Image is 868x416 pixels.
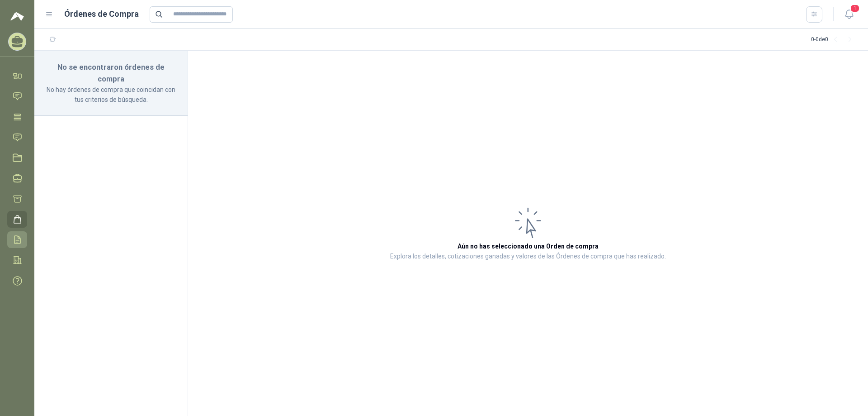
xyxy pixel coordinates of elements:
[841,6,857,23] button: 1
[10,11,24,22] img: Logo peakr
[850,4,860,13] span: 1
[64,8,139,20] h1: Órdenes de Compra
[811,33,857,47] div: 0 - 0 de 0
[390,251,666,262] p: Explora los detalles, cotizaciones ganadas y valores de las Órdenes de compra que has realizado.
[45,62,177,85] h3: No se encontraron órdenes de compra
[458,241,599,251] h3: Aún no has seleccionado una Orden de compra
[45,85,177,105] p: No hay órdenes de compra que coincidan con tus criterios de búsqueda.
